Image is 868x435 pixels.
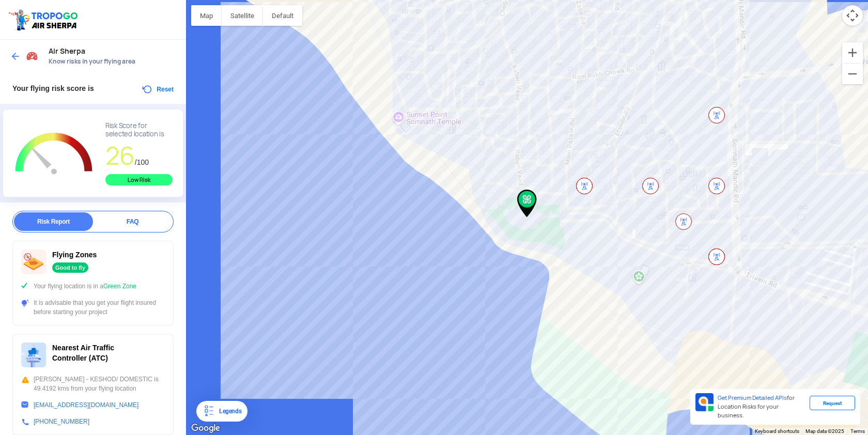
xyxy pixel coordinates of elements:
img: ic_atc.svg [21,343,46,367]
div: Risk Score for selected location is [105,122,173,138]
a: Open this area in Google Maps (opens a new window) [189,422,223,435]
img: Risk Scores [26,50,38,62]
a: [EMAIL_ADDRESS][DOMAIN_NAME] [34,401,138,409]
span: Flying Zones [52,251,97,259]
span: Know risks in your flying area [49,57,176,66]
span: Get Premium Detailed APIs [718,394,787,401]
button: Keyboard shortcuts [755,428,799,435]
button: Reset [141,83,174,96]
span: Your flying risk score is [12,84,94,92]
img: ic_tgdronemaps.svg [8,8,81,32]
span: Nearest Air Traffic Controller (ATC) [52,344,114,362]
div: Request [810,396,855,410]
img: ic_nofly.svg [21,250,46,274]
span: Air Sherpa [49,47,176,55]
div: Legends [215,405,241,417]
div: Low Risk [105,174,173,185]
div: It is advisable that you get your flight insured before starting your project [21,298,165,317]
div: FAQ [93,212,172,231]
button: Show street map [191,5,222,26]
img: Legends [203,405,215,417]
span: Map data ©2025 [805,428,844,434]
div: Good to fly [52,262,88,273]
img: Google [189,422,223,435]
button: Show satellite imagery [222,5,263,26]
button: Map camera controls [842,5,863,26]
div: Your flying location is in a [21,282,165,291]
span: 26 [105,139,135,172]
a: Terms [850,428,865,434]
span: /100 [135,158,149,166]
span: Green Zone [103,283,136,290]
button: Zoom in [842,42,863,63]
a: [PHONE_NUMBER] [34,418,89,425]
img: ic_arrow_back_blue.svg [10,51,21,61]
div: Risk Report [14,212,93,231]
div: [PERSON_NAME] - KESHOD/ DOMESTIC is 49.4192 kms from your flying location [21,375,165,393]
g: Chart [11,122,97,187]
div: for Location Risks for your business. [714,393,810,421]
img: Premium APIs [695,393,714,411]
button: Zoom out [842,64,863,84]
